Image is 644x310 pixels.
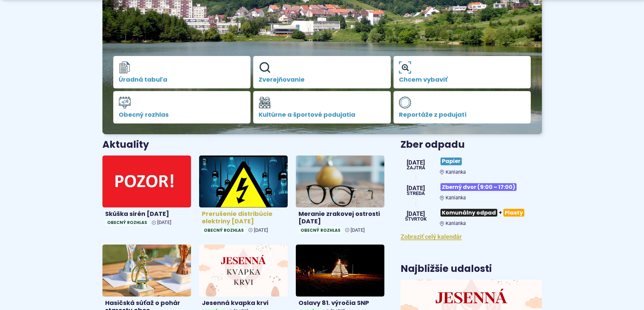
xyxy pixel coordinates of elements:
span: štvrtok [405,217,427,222]
h4: Skúška sirén [DATE] [105,210,188,218]
a: Kultúrne a športové podujatia [253,91,391,123]
span: Úradná tabuľa [119,76,245,83]
span: Zberný dvor (9:00 – 17:00) [440,183,517,191]
a: Obecný rozhlas [113,91,251,123]
span: [DATE] [157,220,171,225]
span: Kultúrne a športové podujatia [259,111,385,118]
a: Prerušenie distribúcie elektriny [DATE] Obecný rozhlas [DATE] [199,156,288,236]
span: Kanianka [446,221,466,226]
span: Zajtra [407,166,425,170]
span: streda [407,191,425,196]
span: Zverejňovanie [259,76,385,83]
a: Úradná tabuľa [113,56,251,88]
span: [DATE] [407,160,425,166]
h3: Zber odpadu [401,140,542,150]
h4: Oslavy 81. výročia SNP [299,299,382,307]
span: [DATE] [407,185,425,191]
a: Skúška sirén [DATE] Obecný rozhlas [DATE] [102,156,191,229]
span: Komunálny odpad [440,209,497,217]
span: Obecný rozhlas [105,219,149,226]
span: Plasty [503,209,524,217]
a: Zberný dvor (9:00 – 17:00) Kanianka [DATE] streda [401,180,542,201]
span: [DATE] [405,211,427,217]
span: Kanianka [446,169,466,175]
h4: Jesenná kvapka krvi [202,299,285,307]
a: Zverejňovanie [253,56,391,88]
span: Chcem vybaviť [399,76,526,83]
h3: Najbližšie udalosti [401,264,492,274]
span: Kanianka [446,195,466,201]
span: Obecný rozhlas [299,227,342,234]
a: Meranie zrakovej ostrosti [DATE] Obecný rozhlas [DATE] [296,156,384,236]
a: Reportáže z podujatí [393,91,531,123]
span: Obecný rozhlas [202,227,246,234]
h4: Prerušenie distribúcie elektriny [DATE] [202,210,285,225]
a: Zobraziť celý kalendár [401,233,462,240]
h3: + [440,206,542,219]
span: Obecný rozhlas [119,111,245,118]
a: Papier Kanianka [DATE] Zajtra [401,155,542,175]
a: Chcem vybaviť [393,56,531,88]
span: [DATE] [351,227,365,233]
a: Komunálny odpad+Plasty Kanianka [DATE] štvrtok [401,206,542,226]
h3: Aktuality [102,140,149,150]
span: Papier [440,158,462,165]
h4: Meranie zrakovej ostrosti [DATE] [299,210,382,225]
span: Reportáže z podujatí [399,111,526,118]
span: [DATE] [254,227,268,233]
